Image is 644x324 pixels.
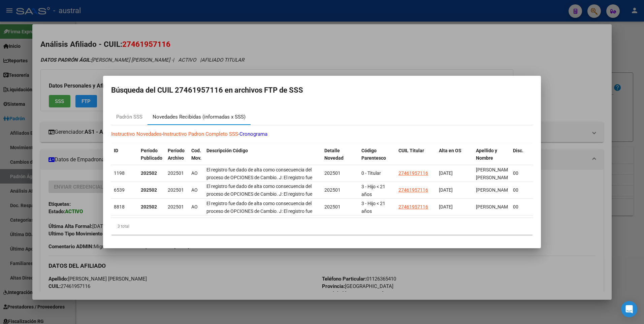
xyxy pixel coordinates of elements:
[439,170,453,176] span: [DATE]
[324,148,344,161] span: Detalle Novedad
[206,148,248,153] span: Descripción Código
[141,170,157,176] strong: 202502
[476,187,512,193] span: [PERSON_NAME]
[111,84,533,97] h2: Búsqueda del CUIL 27461957116 en archivos FTP de SSS
[510,143,530,173] datatable-header-cell: Disc.
[439,187,453,193] span: [DATE]
[621,301,637,317] div: Open Intercom Messenger
[153,113,246,121] div: Novedades Recibidas (informadas x SSS)
[322,143,359,173] datatable-header-cell: Detalle Novedad
[324,204,341,209] span: 202501
[398,148,424,153] span: CUIL Titular
[436,143,473,173] datatable-header-cell: Alta en OS
[476,167,512,180] span: [PERSON_NAME] [PERSON_NAME]
[111,130,533,138] p: - -
[513,203,528,211] div: 00
[476,204,512,209] span: [PERSON_NAME]
[206,167,312,234] span: El registro fue dado de alta como consecuencia del proceso de OPCIONES de Cambio. J: El registro ...
[476,148,497,161] span: Apellido y Nombre
[361,184,385,197] span: 3 - Hijo < 21 años
[168,204,184,209] span: 202501
[116,113,142,121] div: Padrón SSS
[114,170,125,176] span: 1198
[206,184,312,250] span: El registro fue dado de alta como consecuencia del proceso de OPCIONES de Cambio. J: El registro ...
[111,218,533,235] div: 3 total
[191,148,201,161] span: Cod. Mov.
[513,148,523,153] span: Disc.
[398,187,428,193] span: 27461957116
[141,187,157,193] strong: 202502
[361,170,381,176] span: 0 - Titular
[324,187,341,193] span: 202501
[168,187,184,193] span: 202501
[114,204,125,209] span: 8818
[396,143,436,173] datatable-header-cell: CUIL Titular
[165,143,189,173] datatable-header-cell: Período Archivo
[239,131,267,137] a: Cronograma
[473,143,510,173] datatable-header-cell: Apellido y Nombre
[191,204,198,209] span: AO
[513,186,528,194] div: 00
[138,143,165,173] datatable-header-cell: Período Publicado
[530,143,568,173] datatable-header-cell: Cierre presentación
[513,169,528,177] div: 00
[114,148,118,153] span: ID
[163,131,238,137] a: Instructivo Padron Completo SSS
[114,187,125,193] span: 6539
[398,204,428,209] span: 27461957116
[111,143,138,173] datatable-header-cell: ID
[324,170,341,176] span: 202501
[439,204,453,209] span: [DATE]
[206,201,312,267] span: El registro fue dado de alta como consecuencia del proceso de OPCIONES de Cambio. J: El registro ...
[361,148,386,161] span: Código Parentesco
[141,148,162,161] span: Período Publicado
[168,148,185,161] span: Período Archivo
[141,204,157,209] strong: 202502
[189,143,204,173] datatable-header-cell: Cod. Mov.
[191,170,198,176] span: AO
[191,187,198,193] span: AO
[359,143,396,173] datatable-header-cell: Código Parentesco
[361,201,385,214] span: 3 - Hijo < 21 años
[204,143,322,173] datatable-header-cell: Descripción Código
[168,170,184,176] span: 202501
[439,148,461,153] span: Alta en OS
[111,131,162,137] a: Instructivo Novedades
[398,170,428,176] span: 27461957116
